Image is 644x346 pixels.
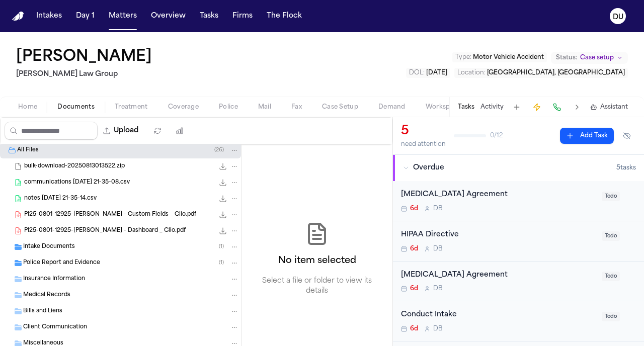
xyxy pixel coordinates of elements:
h2: No item selected [278,254,356,268]
span: Workspaces [426,103,464,111]
span: Demand [378,103,406,111]
span: Client Communication [23,323,87,332]
h2: [PERSON_NAME] Law Group [16,68,156,80]
button: Firms [228,7,257,25]
div: Open task: Conduct Intake [393,301,644,341]
a: Home [12,12,24,21]
span: [GEOGRAPHIC_DATA], [GEOGRAPHIC_DATA] [487,70,625,76]
span: 6d [410,205,418,213]
span: ( 26 ) [214,147,224,153]
span: 6d [410,245,418,253]
button: Edit Type: Motor Vehicle Accident [452,52,547,62]
span: D B [433,325,443,333]
span: Intake Documents [23,243,75,251]
span: Insurance Information [23,275,85,284]
span: 5 task s [616,164,636,172]
span: Coverage [168,103,199,111]
button: Tasks [196,7,222,25]
button: Matters [105,7,141,25]
button: Download bulk-download-20250813013522.zip [218,161,228,171]
button: Edit DOL: 2025-04-14 [406,68,450,78]
span: Documents [57,103,95,111]
div: 5 [401,123,446,139]
button: Assistant [590,103,628,111]
span: Police Report and Evidence [23,259,100,268]
span: 6d [410,285,418,293]
span: Assistant [600,103,628,111]
span: PI25-0801-12925-[PERSON_NAME] - Custom Fields _ Clio.pdf [24,211,196,219]
button: Upload [98,122,144,140]
input: Search files [5,122,98,140]
button: Hide completed tasks (⌘⇧H) [618,128,636,144]
span: DOL : [409,70,425,76]
div: Open task: Retainer Agreement [393,181,644,221]
span: Todo [602,231,620,241]
div: [MEDICAL_DATA] Agreement [401,270,596,281]
button: Overview [147,7,190,25]
div: HIPAA Directive [401,229,596,241]
span: notes [DATE] 21-35-14.csv [24,195,97,203]
button: Intakes [32,7,66,25]
span: Fax [291,103,302,111]
span: communications [DATE] 21-35-08.csv [24,179,130,187]
button: Day 1 [72,7,99,25]
button: Download notes 2025-08-12 21-35-14.csv [218,194,228,204]
span: ( 1 ) [219,244,224,249]
span: PI25-0801-12925-[PERSON_NAME] - Dashboard _ Clio.pdf [24,227,186,235]
div: [MEDICAL_DATA] Agreement [401,189,596,201]
h1: [PERSON_NAME] [16,48,152,66]
button: Tasks [458,103,474,111]
span: All Files [17,146,39,155]
button: Edit matter name [16,48,152,66]
button: Activity [480,103,504,111]
span: D B [433,205,443,213]
span: Mail [258,103,271,111]
span: Overdue [413,163,444,173]
span: bulk-download-20250813013522.zip [24,162,125,171]
span: Type : [455,54,471,60]
span: Todo [602,192,620,201]
span: ( 1 ) [219,260,224,266]
div: Open task: HIPAA Directive [393,221,644,262]
span: Status: [556,54,577,62]
span: Case Setup [322,103,358,111]
img: Finch Logo [12,12,24,21]
span: Police [219,103,238,111]
span: Motor Vehicle Accident [473,54,544,60]
span: D B [433,245,443,253]
p: Select a file or folder to view its details [254,276,380,296]
span: Todo [602,272,620,281]
button: Overdue5tasks [393,155,644,181]
button: Add Task [560,128,614,144]
button: Download PI25-0801-12925-Watson Pierre - Dashboard _ Clio.pdf [218,226,228,236]
div: Conduct Intake [401,309,596,321]
button: Change status from Case setup [551,52,628,64]
span: Location : [457,70,486,76]
span: Medical Records [23,291,70,300]
button: Download communications 2025-08-12 21-35-08.csv [218,178,228,188]
button: Edit Location: Hollywood, FL [454,68,628,78]
button: Download PI25-0801-12925-Watson Pierre - Custom Fields _ Clio.pdf [218,210,228,220]
span: Todo [602,312,620,321]
button: Make a Call [550,100,564,114]
button: The Flock [263,7,306,25]
div: Open task: Retainer Agreement [393,262,644,302]
span: Case setup [580,54,614,62]
div: need attention [401,140,446,148]
span: 0 / 12 [490,132,503,140]
button: Create Immediate Task [530,100,544,114]
span: Home [18,103,37,111]
button: Add Task [510,100,524,114]
span: Bills and Liens [23,307,62,316]
span: [DATE] [426,70,447,76]
span: Treatment [115,103,148,111]
span: D B [433,285,443,293]
span: 6d [410,325,418,333]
